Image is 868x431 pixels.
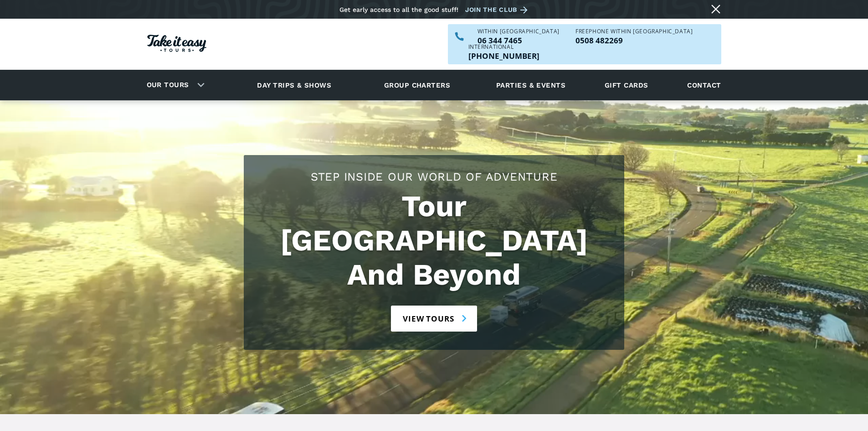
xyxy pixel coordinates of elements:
div: Our tours [136,73,212,98]
div: WITHIN [GEOGRAPHIC_DATA] [478,29,560,34]
a: Contact [683,73,725,98]
a: Homepage [147,30,206,59]
a: Day trips & shows [246,73,343,98]
a: Our tours [140,74,196,96]
a: Call us freephone within NZ on 0508482269 [575,36,693,44]
h2: Step Inside Our World Of Adventure [253,169,615,185]
a: Call us within NZ on 063447465 [478,36,560,44]
a: Parties & events [492,73,570,98]
p: 06 344 7465 [478,36,560,44]
a: Call us outside of NZ on +6463447465 [468,52,539,60]
div: International [468,44,539,50]
a: Gift cards [600,73,653,98]
img: Take it easy Tours logo [147,35,206,52]
a: Group charters [373,73,462,98]
a: Close message [709,2,723,16]
p: 0508 482269 [575,36,693,44]
a: View tours [391,306,477,332]
div: Freephone WITHIN [GEOGRAPHIC_DATA] [575,29,693,34]
a: Join the club [465,4,531,16]
p: [PHONE_NUMBER] [468,52,539,60]
div: Get early access to all the good stuff! [339,6,458,13]
h1: Tour [GEOGRAPHIC_DATA] And Beyond [253,189,615,292]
